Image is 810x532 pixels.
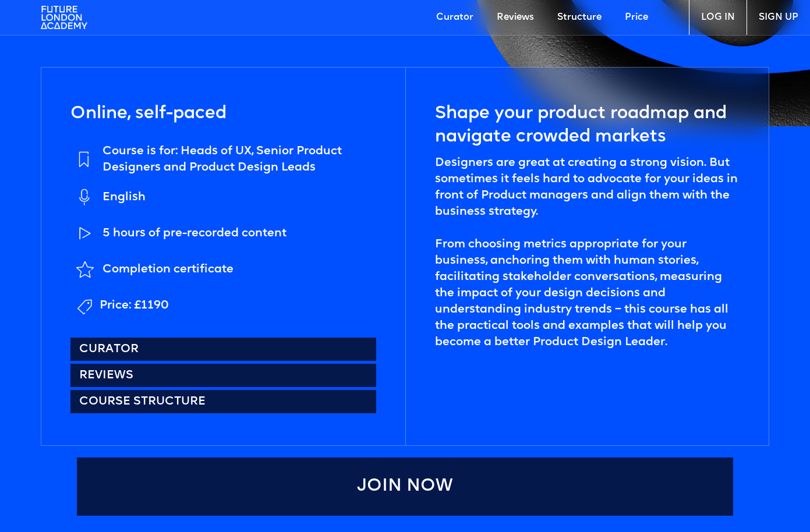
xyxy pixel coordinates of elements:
a: Curator [70,338,376,361]
div: Designers are great at creating a strong vision. But sometimes it feels hard to advocate for your... [435,155,740,350]
a: Reviews [70,364,376,387]
div: Price: £1190 [100,297,169,314]
div: Completion certificate [102,261,234,278]
a: Course structure [70,390,376,413]
div: Course is for: Heads of UX, Senior Product Designers and Product Design Leads [102,143,376,176]
h5: Shape your product roadmap and navigate crowded markets [435,102,740,149]
div: 5 hours of pre-recorded content [102,225,286,242]
div: English [102,189,146,205]
h5: Online, self-paced [70,102,227,126]
a: Join Now [77,457,733,516]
